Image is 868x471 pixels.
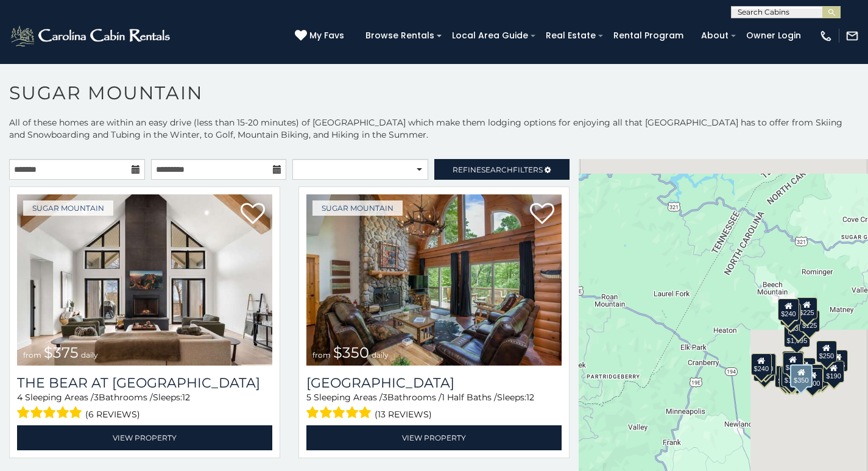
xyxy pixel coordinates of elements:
[375,406,432,422] span: (13 reviews)
[306,392,311,403] span: 5
[306,375,562,391] h3: Grouse Moor Lodge
[17,194,272,366] a: The Bear At Sugar Mountain from $375 daily
[530,202,554,227] a: Add to favorites
[312,350,331,359] span: from
[778,299,799,320] div: $240
[816,341,836,363] div: $250
[17,194,272,366] img: The Bear At Sugar Mountain
[44,344,79,361] span: $375
[695,26,735,45] a: About
[780,303,800,325] div: $170
[383,392,387,403] span: 3
[779,366,800,388] div: $155
[794,358,815,380] div: $200
[17,425,272,450] a: View Property
[755,355,776,377] div: $225
[442,392,497,403] span: 1 Half Baths /
[819,29,833,43] img: phone-regular-white.png
[446,26,534,45] a: Local Area Guide
[808,364,828,386] div: $195
[781,365,802,387] div: $175
[306,194,562,366] a: Grouse Moor Lodge from $350 daily
[312,200,403,216] a: Sugar Mountain
[23,200,113,216] a: Sugar Mountain
[333,344,369,361] span: $350
[526,392,534,403] span: 12
[17,391,272,422] div: Sleeping Areas / Bathrooms / Sleeps:
[17,375,272,391] a: The Bear At [GEOGRAPHIC_DATA]
[94,392,99,403] span: 3
[782,351,802,373] div: $190
[607,26,690,45] a: Rental Program
[85,406,140,422] span: (6 reviews)
[306,375,562,391] a: [GEOGRAPHIC_DATA]
[9,24,174,48] img: White-1-2.png
[782,352,803,374] div: $300
[23,350,41,359] span: from
[17,375,272,391] h3: The Bear At Sugar Mountain
[182,392,190,403] span: 12
[755,353,775,375] div: $210
[827,350,847,372] div: $155
[295,29,347,43] a: My Favs
[453,165,543,174] span: Refine Filters
[740,26,807,45] a: Owner Login
[750,353,771,375] div: $240
[783,325,810,347] div: $1,095
[540,26,602,45] a: Real Estate
[802,368,822,390] div: $500
[434,159,570,180] a: RefineSearchFilters
[306,391,562,422] div: Sleeping Areas / Bathrooms / Sleeps:
[306,194,562,366] img: Grouse Moor Lodge
[481,165,513,174] span: Search
[796,297,817,319] div: $225
[799,310,819,332] div: $125
[845,29,859,43] img: mail-regular-white.png
[309,29,344,42] span: My Favs
[790,364,812,388] div: $350
[241,202,265,227] a: Add to favorites
[372,350,389,359] span: daily
[359,26,440,45] a: Browse Rentals
[17,392,23,403] span: 4
[81,350,98,359] span: daily
[783,351,803,373] div: $265
[306,425,562,450] a: View Property
[823,361,844,383] div: $190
